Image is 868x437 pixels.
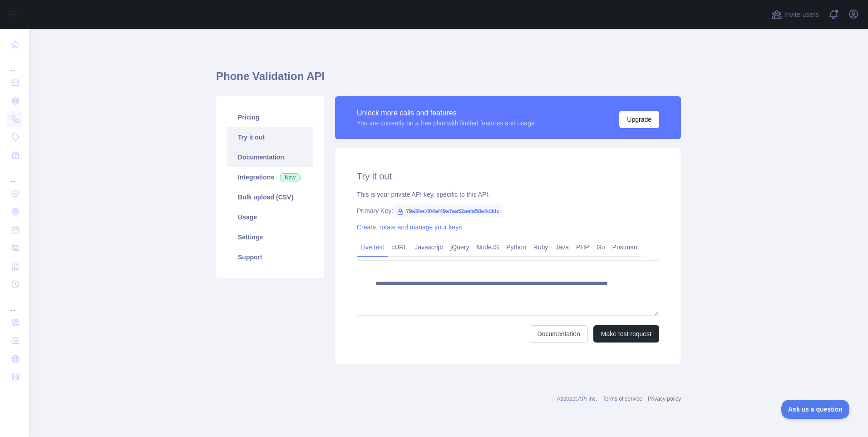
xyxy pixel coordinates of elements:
span: Invite users [784,10,819,20]
a: NodeJS [473,240,503,254]
a: Create, rotate and manage your keys [357,223,462,231]
a: Documentation [530,325,588,343]
a: Go [593,240,609,254]
a: Postman [609,240,641,254]
button: Make test request [593,325,659,343]
div: Unlock more calls and features [357,108,535,119]
div: ... [7,294,22,313]
a: Bulk upload (CSV) [227,187,313,207]
div: ... [7,165,22,184]
a: Settings [227,227,313,247]
iframe: Toggle Customer Support [781,400,850,419]
a: Try it out [227,127,313,147]
a: Ruby [530,240,552,254]
a: cURL [388,240,411,254]
a: Privacy policy [648,396,681,402]
a: jQuery [447,240,473,254]
a: Documentation [227,147,313,167]
a: Live test [357,240,388,254]
a: Support [227,247,313,267]
a: PHP [572,240,593,254]
div: ... [7,55,22,73]
a: Python [503,240,530,254]
a: Integrations New [227,167,313,187]
a: Usage [227,207,313,227]
a: Javascript [411,240,447,254]
a: Pricing [227,107,313,127]
button: Invite users [769,7,821,22]
button: Upgrade [619,111,659,128]
a: Abstract API Inc. [557,396,597,402]
span: 79a3fec404af49a7aa52aefa58a4c3dc [393,204,503,218]
a: Terms of service [602,396,642,402]
h1: Phone Validation API [216,69,681,91]
div: You are currently on a free plan with limited features and usage [357,119,535,128]
h2: Try it out [357,170,659,183]
div: Primary Key: [357,206,659,215]
div: This is your private API key, specific to this API. [357,190,659,199]
span: New [280,173,301,182]
a: Java [552,240,573,254]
